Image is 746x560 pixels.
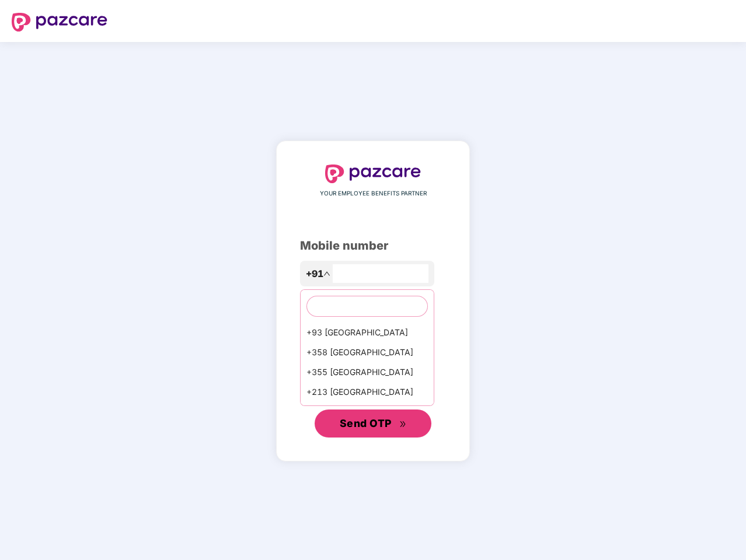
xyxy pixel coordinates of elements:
div: +1684 AmericanSamoa [301,402,434,422]
img: logo [325,164,421,183]
div: +93 [GEOGRAPHIC_DATA] [301,323,434,342]
span: double-right [399,421,407,428]
span: Send OTP [340,417,392,429]
div: +213 [GEOGRAPHIC_DATA] [301,382,434,402]
div: +358 [GEOGRAPHIC_DATA] [301,342,434,362]
div: +355 [GEOGRAPHIC_DATA] [301,362,434,382]
button: Send OTPdouble-right [315,409,431,437]
span: up [323,270,330,277]
img: logo [12,13,107,32]
span: +91 [306,267,323,281]
span: YOUR EMPLOYEE BENEFITS PARTNER [320,189,427,198]
div: Mobile number [300,237,446,255]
